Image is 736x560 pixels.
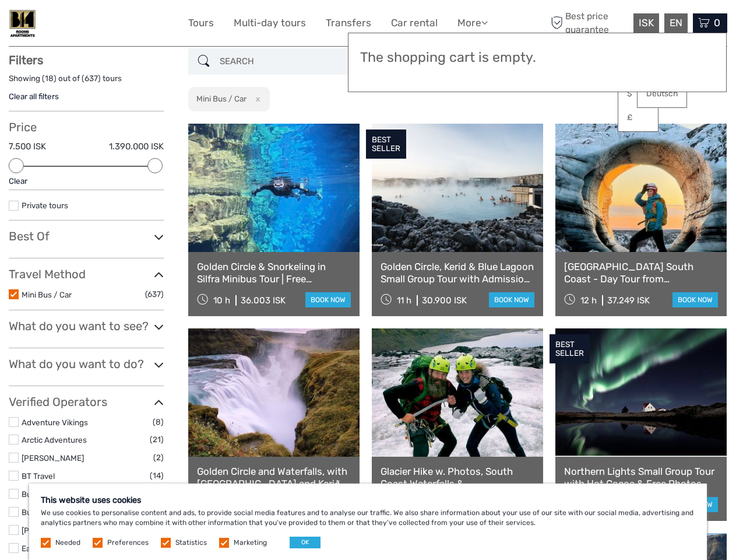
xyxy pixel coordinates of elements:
span: ISK [639,17,654,29]
a: [GEOGRAPHIC_DATA] South Coast - Day Tour from [GEOGRAPHIC_DATA] [564,261,718,285]
a: [PERSON_NAME] [22,453,84,463]
div: We use cookies to personalise content and ads, to provide social media features and to analyse ou... [29,484,707,560]
div: Showing ( ) out of ( ) tours [9,73,164,91]
a: Golden Circle & Snorkeling in Silfra Minibus Tour | Free Underwater Photos [197,261,351,285]
a: £ [618,107,658,128]
label: 637 [84,73,98,84]
span: (8) [153,415,164,429]
label: 1.390.000 ISK [109,141,164,153]
h3: Verified Operators [9,395,164,409]
a: Arctic Adventures [22,435,87,444]
label: Statistics [175,538,207,548]
a: Clear all filters [9,92,59,101]
span: 10 h [213,295,230,306]
label: Needed [55,538,80,548]
h3: Price [9,120,164,134]
h5: This website uses cookies [41,495,695,505]
a: $ [618,83,658,104]
div: 36.003 ISK [241,295,286,306]
label: 18 [45,73,54,84]
a: [PERSON_NAME] The Guide [22,526,122,535]
span: (637) [145,288,164,301]
div: Clear [9,176,164,187]
span: (2) [153,451,164,464]
a: Transfers [326,15,371,32]
span: 12 h [580,295,597,306]
label: Preferences [107,538,149,548]
a: BusTravel [GEOGRAPHIC_DATA] [22,508,138,517]
a: Tours [188,15,214,32]
label: 7.500 ISK [9,141,46,153]
a: Adventure Vikings [22,418,88,427]
strong: Filters [9,53,43,67]
a: Deutsch [638,83,686,104]
a: Golden Circle and Waterfalls, with [GEOGRAPHIC_DATA] and Kerið in small group [197,466,351,489]
h2: Mini Bus / Car [196,94,246,103]
span: (14) [150,469,164,482]
h3: The shopping cart is empty. [360,50,714,66]
button: Open LiveChat chat widget [134,18,148,32]
button: OK [290,537,321,548]
a: book now [305,292,351,307]
img: B14 Guest House Apartments [9,9,36,37]
a: BT Travel [22,471,55,481]
a: Car rental [391,15,438,32]
span: 11 h [397,295,411,306]
h3: What do you want to do? [9,357,164,371]
a: Northern Lights Small Group Tour with Hot Cocoa & Free Photos [564,466,718,489]
div: BEST SELLER [550,334,590,363]
h3: Best Of [9,229,164,243]
a: Golden Circle, Kerid & Blue Lagoon Small Group Tour with Admission Ticket [381,261,534,285]
input: SEARCH [215,51,354,72]
a: Glacier Hike w. Photos, South Coast Waterfalls & [GEOGRAPHIC_DATA] [381,466,534,489]
a: Multi-day tours [234,15,306,32]
a: Buggy Iceland [22,489,73,499]
span: (21) [150,433,164,446]
a: More [457,15,488,32]
span: 0 [712,17,722,29]
div: BEST SELLER [366,129,406,159]
span: Best price guarantee [548,10,631,36]
div: 30.900 ISK [422,295,467,306]
div: 37.249 ISK [607,295,650,306]
a: book now [489,292,534,307]
a: Mini Bus / Car [22,290,72,299]
h3: Travel Method [9,267,164,281]
label: Marketing [234,538,267,548]
a: book now [672,292,718,307]
p: We're away right now. Please check back later! [16,20,132,30]
a: EastWest [22,544,55,553]
h3: What do you want to see? [9,319,164,333]
button: x [248,93,264,105]
div: EN [664,13,688,33]
a: Private tours [22,201,68,210]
